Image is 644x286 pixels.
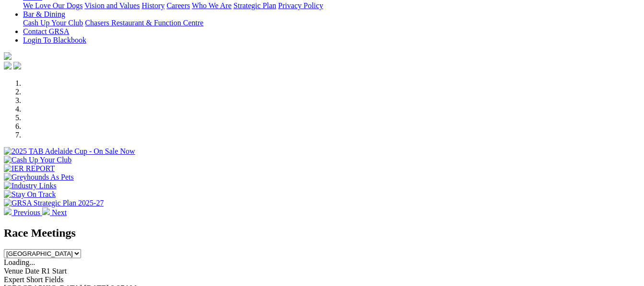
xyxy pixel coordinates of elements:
[4,267,23,275] span: Venue
[4,207,12,215] img: chevron-left-pager-white.svg
[23,1,640,10] div: About
[141,1,164,10] a: History
[26,275,43,284] span: Short
[4,275,24,284] span: Expert
[42,208,67,217] a: Next
[52,208,67,217] span: Next
[192,1,232,10] a: Who We Are
[234,1,276,10] a: Strategic Plan
[23,19,640,27] div: Bar & Dining
[4,156,71,164] img: Cash Up Your Club
[23,36,86,44] a: Login To Blackbook
[4,182,57,190] img: Industry Links
[23,19,83,27] a: Cash Up Your Club
[4,52,12,60] img: logo-grsa-white.png
[278,1,323,10] a: Privacy Policy
[13,208,40,217] span: Previous
[42,207,50,215] img: chevron-right-pager-white.svg
[23,27,69,35] a: Contact GRSA
[4,62,12,69] img: facebook.svg
[4,208,42,217] a: Previous
[84,1,140,10] a: Vision and Values
[23,10,65,18] a: Bar & Dining
[13,62,21,69] img: twitter.svg
[45,275,63,284] span: Fields
[4,258,35,266] span: Loading...
[4,227,640,240] h2: Race Meetings
[25,267,39,275] span: Date
[85,19,203,27] a: Chasers Restaurant & Function Centre
[166,1,190,10] a: Careers
[4,173,74,182] img: Greyhounds As Pets
[4,147,135,156] img: 2025 TAB Adelaide Cup - On Sale Now
[4,199,104,207] img: GRSA Strategic Plan 2025-27
[41,267,67,275] span: R1 Start
[23,1,82,10] a: We Love Our Dogs
[4,164,55,173] img: IER REPORT
[4,190,56,199] img: Stay On Track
